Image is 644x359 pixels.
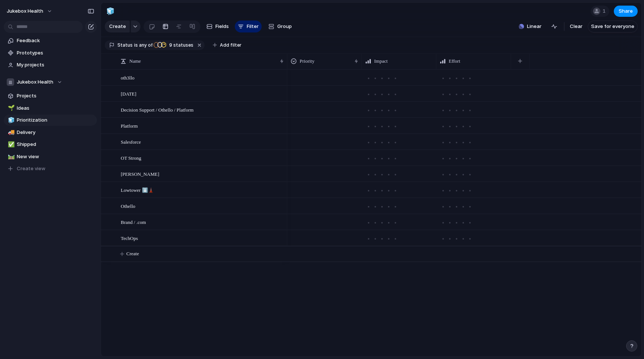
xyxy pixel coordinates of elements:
span: Lowtower ⬇️🗼 [121,185,154,194]
span: statuses [167,42,193,49]
a: 🚚Delivery [4,127,97,138]
span: 1 [603,7,608,15]
button: 🛤️ [7,153,14,160]
span: 9 [167,42,173,48]
a: Feedback [4,35,97,46]
span: Linear [527,23,542,30]
span: [DATE] [121,89,136,98]
button: Jukebox Health [4,77,97,88]
span: Save for everyone [591,23,634,30]
span: Decision Support / Othello / Platform [121,105,193,114]
span: Br﻿and / .com [121,218,146,226]
span: is [134,42,138,49]
a: Prototypes [4,47,97,59]
span: Add filter [220,42,241,49]
button: Create [105,21,130,32]
span: Share [619,7,633,15]
span: Ideas [17,104,94,112]
span: Effort [449,57,460,65]
button: Create view [4,163,97,174]
button: Share [614,6,638,17]
button: isany of [133,41,154,49]
span: Tech﻿Ops [121,234,138,242]
div: 🧊 [8,116,13,125]
span: Fields [215,23,229,30]
button: Fields [203,21,232,32]
a: My projects [4,59,97,71]
div: 🚚 [8,128,13,137]
button: 🧊 [7,116,14,124]
span: New view [17,153,94,160]
span: any of [138,42,152,49]
span: Shipped [17,141,94,148]
span: Create view [17,165,45,172]
span: My projects [17,61,94,69]
a: Projects [4,90,97,102]
span: Jukebox Health [7,7,43,15]
div: 🌱 [8,104,13,112]
span: oth3llo [121,73,135,82]
span: Create [109,23,126,30]
span: Salesforce [121,137,141,146]
button: Jukebox Health [3,5,56,17]
span: Group [277,23,292,30]
button: Filter [235,21,262,32]
button: Clear [567,21,585,32]
button: 9 statuses [153,41,195,49]
span: Jukebox Health [17,78,53,86]
button: Save for everyone [588,21,638,32]
button: 🚚 [7,129,14,136]
span: [PERSON_NAME] [121,169,159,178]
span: Impact [374,57,388,65]
div: ✅ [8,140,13,149]
span: Othello [121,202,135,210]
span: Platf﻿orm [121,121,138,130]
button: 🌱 [7,104,14,112]
span: Name [129,57,141,65]
span: Prioritization [17,116,94,124]
div: 🧊 [106,6,114,16]
button: Add filter [208,40,246,50]
span: Prototypes [17,49,94,57]
a: 🛤️New view [4,151,97,162]
button: 🧊 [104,5,116,17]
span: Filter [247,23,259,30]
a: 🧊Prioritization [4,115,97,126]
span: Status [117,42,133,49]
span: Delivery [17,129,94,136]
a: 🌱Ideas [4,103,97,114]
span: Feedback [17,37,94,44]
span: Projects [17,92,94,100]
button: Group [265,21,296,32]
span: Clear [570,23,583,30]
div: 🛤️ [8,152,13,161]
button: ✅ [7,141,14,148]
button: Linear [516,21,544,32]
span: OT Strong [121,153,141,162]
span: Priority [300,57,315,65]
a: ✅Shipped [4,139,97,150]
span: Create [126,250,139,257]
